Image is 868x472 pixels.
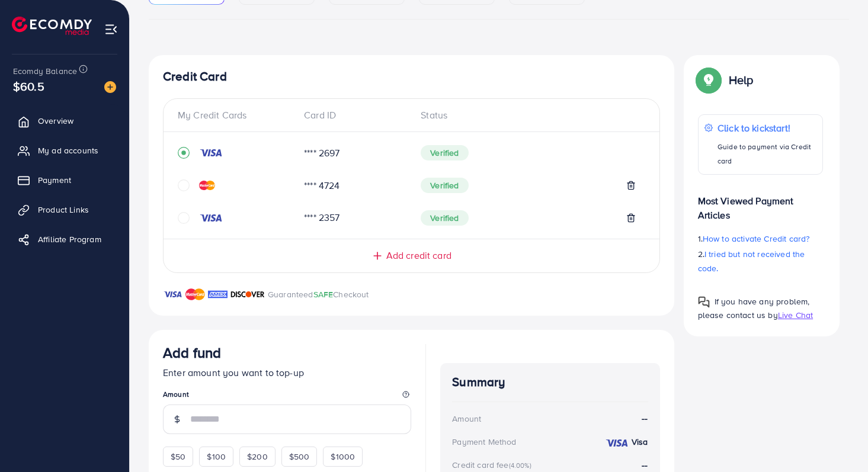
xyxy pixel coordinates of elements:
[9,168,120,192] a: Payment
[718,140,816,168] p: Guide to payment via Credit card
[268,287,369,301] p: Guaranteed Checkout
[718,121,816,135] p: Click to kickstart!
[289,451,310,463] span: $500
[698,247,824,275] p: 2.
[509,461,531,470] small: (4.00%)
[605,438,629,448] img: credit
[9,227,120,251] a: Affiliate Program
[729,73,754,87] p: Help
[386,249,451,262] span: Add credit card
[642,458,648,471] strong: --
[421,210,468,226] span: Verified
[313,288,334,300] span: SAFE
[178,179,190,191] svg: circle
[38,233,101,245] span: Affiliate Program
[163,287,182,301] img: brand
[818,419,859,463] iframe: Chat
[294,108,411,122] div: Card ID
[178,147,190,159] svg: record circle
[642,412,648,425] strong: --
[703,233,809,245] span: How to activate Credit card?
[199,213,223,223] img: credit
[698,184,824,222] p: Most Viewed Payment Articles
[163,69,660,84] h4: Credit Card
[698,232,824,246] p: 1.
[698,69,719,91] img: Popup guide
[12,17,92,35] img: logo
[38,145,98,156] span: My ad accounts
[171,451,185,463] span: $50
[13,65,77,77] span: Ecomdy Balance
[178,212,190,224] svg: circle
[199,181,215,190] img: credit
[698,248,805,274] span: I tried but not received the code.
[163,365,411,380] p: Enter amount you want to top-up
[178,108,294,122] div: My Credit Cards
[163,344,221,361] h3: Add fund
[411,108,645,122] div: Status
[208,287,228,301] img: brand
[9,109,120,133] a: Overview
[38,115,73,127] span: Overview
[163,389,411,404] legend: Amount
[452,459,535,471] div: Credit card fee
[38,174,71,186] span: Payment
[778,309,813,321] span: Live Chat
[452,375,648,390] h4: Summary
[185,287,205,301] img: brand
[199,148,223,158] img: credit
[207,451,226,463] span: $100
[632,436,648,448] strong: Visa
[9,139,120,162] a: My ad accounts
[38,204,89,216] span: Product Links
[247,451,268,463] span: $200
[698,296,710,308] img: Popup guide
[421,178,468,193] span: Verified
[698,296,810,321] span: If you have any problem, please contact us by
[13,78,44,95] span: $60.5
[331,451,355,463] span: $1000
[9,198,120,221] a: Product Links
[104,23,118,36] img: menu
[230,287,265,301] img: brand
[421,145,468,160] span: Verified
[452,413,481,425] div: Amount
[104,81,116,93] img: image
[452,436,516,448] div: Payment Method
